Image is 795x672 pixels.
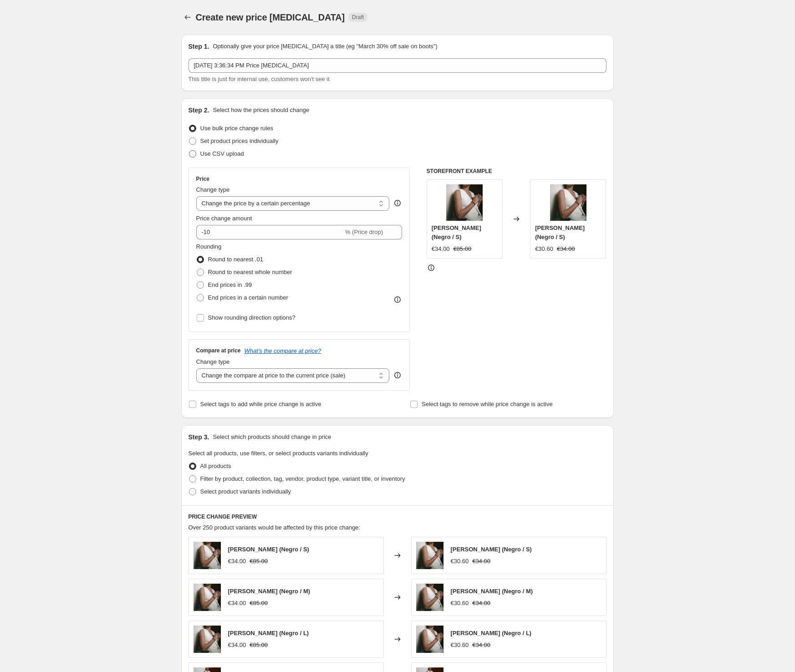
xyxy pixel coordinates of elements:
[200,475,405,482] span: Filter by product, collection, tag, vendor, product type, variant title, or inventory
[250,641,268,650] strike: €85.00
[208,269,292,275] span: Round to nearest whole number
[550,184,586,221] img: Akala9-2-2337357_80x.jpg
[250,599,268,608] strike: €85.00
[535,224,585,240] span: [PERSON_NAME] (Negro / S)
[345,229,383,235] span: % (Price drop)
[228,546,309,553] span: [PERSON_NAME] (Negro / S)
[472,599,490,608] strike: €34.00
[393,199,402,208] div: help
[196,175,209,183] h3: Price
[200,488,291,495] span: Select product variants individually
[451,546,532,553] span: [PERSON_NAME] (Negro / S)
[208,256,263,263] span: Round to nearest .01
[228,557,246,566] div: €34.00
[208,281,252,288] span: End prices in .99
[196,347,241,354] h3: Compare at price
[432,244,450,254] div: €34.00
[196,243,222,250] span: Rounding
[189,524,361,531] span: Over 250 product variants would be affected by this price change:
[189,450,368,457] span: Select all products, use filters, or select products variants individually
[189,433,209,442] h2: Step 3.
[432,224,481,240] span: [PERSON_NAME] (Negro / S)
[189,513,606,520] h6: PRICE CHANGE PREVIEW
[196,225,343,239] input: -15
[451,588,533,595] span: [PERSON_NAME] (Negro / M)
[422,401,553,407] span: Select tags to remove while price change is active
[250,557,268,566] strike: €85.00
[228,588,311,595] span: [PERSON_NAME] (Negro / M)
[208,294,288,301] span: End prices in a certain number
[200,463,231,469] span: All products
[189,42,209,51] h2: Step 1.
[416,542,443,569] img: Akala9-2-2337357_80x.jpg
[200,125,273,132] span: Use bulk price change rules
[535,244,553,254] div: €30.60
[213,433,331,442] p: Select which products should change in price
[196,358,230,365] span: Change type
[416,584,443,611] img: Akala9-2-2337357_80x.jpg
[352,14,364,21] span: Draft
[213,42,437,51] p: Optionally give your price [MEDICAL_DATA] a title (eg "March 30% off sale on boots")
[189,58,606,73] input: 30% off holiday sale
[228,641,246,650] div: €34.00
[196,215,252,222] span: Price change amount
[196,12,345,22] span: Create new price [MEDICAL_DATA]
[416,626,443,653] img: Akala9-2-2337357_80x.jpg
[228,630,309,636] span: [PERSON_NAME] (Negro / L)
[194,584,221,611] img: Akala9-2-2337357_80x.jpg
[451,630,532,636] span: [PERSON_NAME] (Negro / L)
[189,106,209,115] h2: Step 2.
[208,314,296,321] span: Show rounding direction options?
[454,244,472,254] strike: €85.00
[451,641,469,650] div: €30.60
[200,150,244,157] span: Use CSV upload
[451,599,469,608] div: €30.60
[194,626,221,653] img: Akala9-2-2337357_80x.jpg
[194,542,221,569] img: Akala9-2-2337357_80x.jpg
[446,184,483,221] img: Akala9-2-2337357_80x.jpg
[200,137,279,144] span: Set product prices individually
[228,599,246,608] div: €34.00
[393,371,402,380] div: help
[196,186,230,193] span: Change type
[245,347,321,354] button: What's the compare at price?
[557,244,575,254] strike: €34.00
[181,11,194,24] button: Price change jobs
[427,168,606,175] h6: STOREFRONT EXAMPLE
[472,557,490,566] strike: €34.00
[472,641,490,650] strike: €34.00
[189,76,330,82] span: This title is just for internal use, customers won't see it
[213,106,309,115] p: Select how the prices should change
[451,557,469,566] div: €30.60
[200,401,321,407] span: Select tags to add while price change is active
